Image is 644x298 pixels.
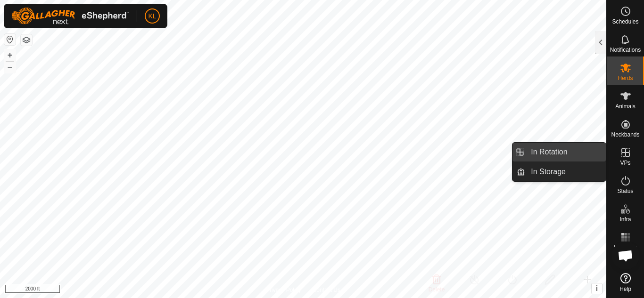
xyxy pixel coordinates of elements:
a: Privacy Policy [266,286,301,294]
img: Gallagher Logo [11,8,129,24]
span: Heatmap [614,245,637,250]
a: Help [607,269,644,296]
button: i [592,283,602,294]
span: KL [148,11,156,21]
span: Status [617,188,633,194]
span: Help [619,286,631,292]
a: Contact Us [313,286,340,294]
button: – [4,62,16,73]
button: Reset Map [4,34,16,45]
span: Neckbands [611,132,639,137]
button: + [4,49,16,61]
span: VPs [620,160,630,166]
span: i [596,284,598,292]
div: Open chat [611,242,640,270]
span: Animals [615,104,636,109]
span: Schedules [612,19,638,24]
a: In Storage [525,162,606,181]
button: Map Layers [21,34,32,46]
a: In Rotation [525,143,606,161]
li: In Storage [512,162,606,181]
span: In Storage [531,166,566,177]
span: Herds [618,75,633,81]
span: Infra [619,217,631,222]
span: Notifications [610,47,641,53]
li: In Rotation [512,143,606,161]
span: In Rotation [531,146,567,158]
